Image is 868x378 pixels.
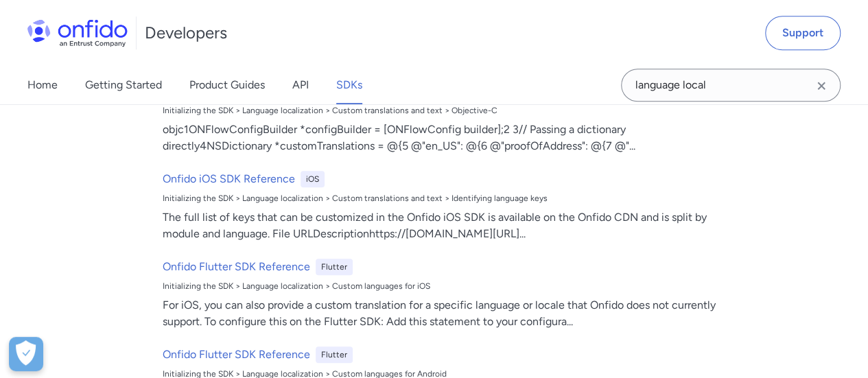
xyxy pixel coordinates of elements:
[336,66,362,104] a: SDKs
[163,121,717,154] div: objc1ONFlowConfigBuilder *configBuilder = [ONFlowConfig builder];2 3// Passing a dictionary direc...
[163,209,717,242] div: The full list of keys that can be customized in the Onfido iOS SDK is available on the Onfido CDN...
[163,297,717,330] div: For iOS, you can also provide a custom translation for a specific language or locale that Onfido ...
[765,16,841,50] a: Support
[27,66,58,104] a: Home
[301,171,325,187] div: iOS
[157,78,723,160] a: Onfido iOS SDK ReferenceiOSInitializing the SDK > Language localization > Custom translations and...
[163,281,717,292] div: Initializing the SDK > Language localization > Custom languages for iOS
[621,69,841,102] input: Onfido search input field
[316,259,353,275] div: Flutter
[145,22,227,44] h1: Developers
[813,78,830,94] svg: Clear search field button
[163,171,295,187] h6: Onfido iOS SDK Reference
[292,66,309,104] a: API
[163,259,310,275] h6: Onfido Flutter SDK Reference
[157,253,723,335] a: Onfido Flutter SDK ReferenceFlutterInitializing the SDK > Language localization > Custom language...
[9,337,43,371] button: Open Preferences
[163,346,310,363] h6: Onfido Flutter SDK Reference
[157,165,723,248] a: Onfido iOS SDK ReferenceiOSInitializing the SDK > Language localization > Custom translations and...
[163,193,717,204] div: Initializing the SDK > Language localization > Custom translations and text > Identifying languag...
[189,66,265,104] a: Product Guides
[85,66,162,104] a: Getting Started
[9,337,43,371] div: Cookie Preferences
[316,346,353,363] div: Flutter
[163,105,717,116] div: Initializing the SDK > Language localization > Custom translations and text > Objective-C
[27,19,128,47] img: Onfido Logo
